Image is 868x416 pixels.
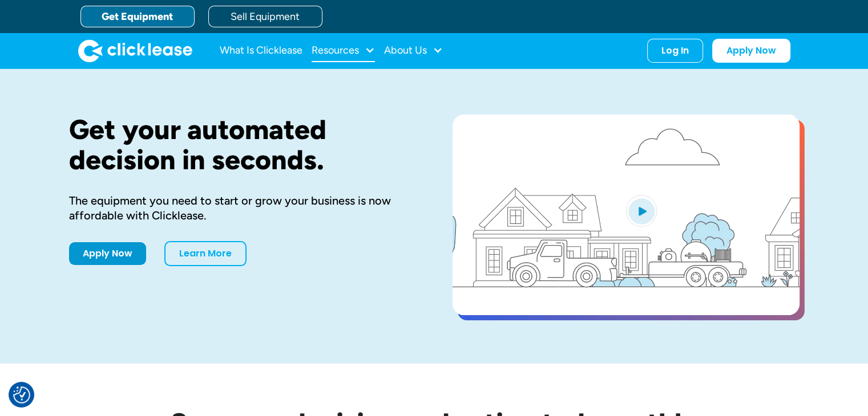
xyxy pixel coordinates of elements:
[80,6,195,27] a: Get Equipment
[13,386,30,403] img: Revisit consent button
[13,386,30,403] button: Consent Preferences
[661,45,689,56] div: Log In
[69,193,416,223] div: The equipment you need to start or grow your business is now affordable with Clicklease.
[69,242,146,265] a: Apply Now
[312,39,375,62] div: Resources
[626,195,657,227] img: Blue play button logo on a light blue circular background
[69,115,416,175] h1: Get your automated decision in seconds.
[208,6,322,27] a: Sell Equipment
[164,241,247,266] a: Learn More
[453,115,800,315] a: open lightbox
[220,39,302,62] a: What Is Clicklease
[712,39,790,63] a: Apply Now
[384,39,443,62] div: About Us
[78,39,192,62] a: home
[78,39,192,62] img: Clicklease logo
